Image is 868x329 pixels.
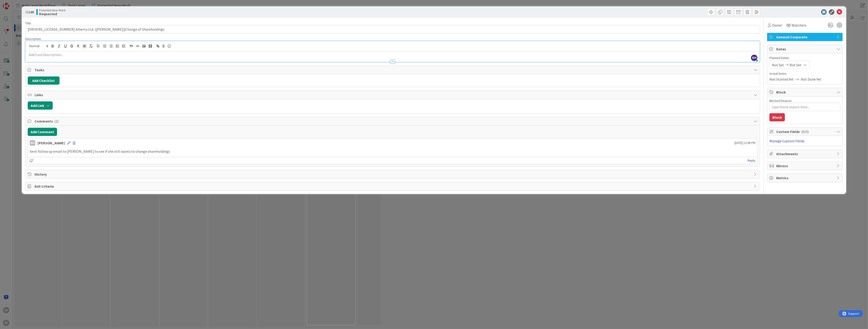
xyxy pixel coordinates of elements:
[54,119,59,123] span: ( 1 )
[25,21,31,25] label: Title
[776,151,834,157] span: Attachments
[769,113,785,121] button: Block
[37,140,65,146] div: [PERSON_NAME]
[35,172,752,177] span: History
[28,101,53,110] button: Add Link
[776,175,834,181] span: Metrics
[39,12,66,16] b: Requested
[769,76,794,82] span: Not Started Yet
[30,140,35,146] div: BH
[772,62,784,68] span: Not Set
[748,158,755,163] a: Reply
[734,140,755,145] span: [DATE] 12:48 PM
[776,46,834,52] span: Dates
[776,163,834,169] span: Mirrors
[29,10,34,14] b: 195
[35,184,752,189] span: Exit Criteria
[25,37,41,41] span: Description
[769,99,791,103] label: Blocked Reason
[776,129,834,134] span: Custom Fields
[28,76,60,85] button: Add Checklist
[30,149,756,154] p: Sent follow up email to [PERSON_NAME] to see if she still wants to change shareholdings
[35,118,752,124] span: Comments
[25,25,760,33] input: type card name here...
[35,92,752,98] span: Links
[39,8,66,12] span: Potential New Work
[772,22,782,28] span: Owner
[769,71,840,76] span: Actual Dates
[769,139,804,143] a: Manage Custom Fields
[776,34,834,40] span: General Corporate
[10,1,21,6] span: Support
[801,129,809,134] span: ( 0/0 )
[28,128,57,136] button: Add Comment
[751,55,757,61] span: BH
[35,67,752,73] span: Tasks
[792,22,806,28] span: Watchers
[769,56,840,60] span: Planned Dates
[801,76,821,82] span: Not Done Yet
[25,9,34,15] span: ID
[789,62,801,68] span: Not Set
[776,89,834,95] span: Block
